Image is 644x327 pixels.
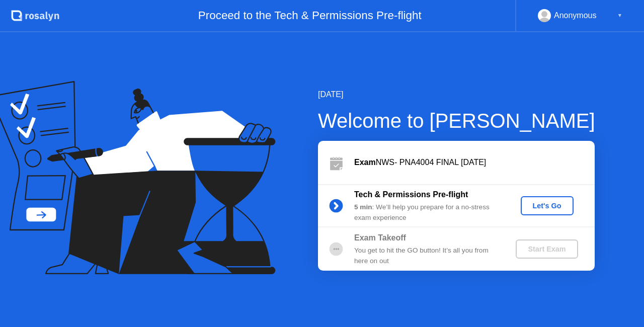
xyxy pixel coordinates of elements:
button: Let's Go [521,196,574,215]
div: NWS- PNA4004 FINAL [DATE] [354,156,595,169]
div: Let's Go [525,202,570,210]
div: ▼ [617,9,622,22]
b: Exam [354,158,376,167]
div: You get to hit the GO button! It’s all you from here on out [354,246,499,266]
div: : We’ll help you prepare for a no-stress exam experience [354,202,499,223]
div: Welcome to [PERSON_NAME] [318,106,595,136]
b: 5 min [354,203,372,211]
b: Exam Takeoff [354,233,406,242]
div: Anonymous [554,9,597,22]
div: [DATE] [318,89,595,101]
div: Start Exam [520,245,574,253]
button: Start Exam [516,239,578,259]
b: Tech & Permissions Pre-flight [354,190,468,199]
